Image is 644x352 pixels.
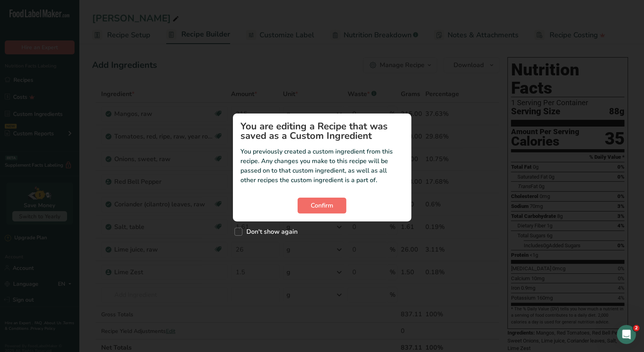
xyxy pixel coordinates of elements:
[617,325,636,344] iframe: Intercom live chat
[633,325,640,331] span: 2
[298,198,346,214] button: Confirm
[241,121,404,140] h1: You are editing a Recipe that was saved as a Custom Ingredient
[242,228,298,236] span: Don't show again
[241,147,404,185] p: You previously created a custom ingredient from this recipe. Any changes you make to this recipe ...
[311,201,333,210] span: Confirm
